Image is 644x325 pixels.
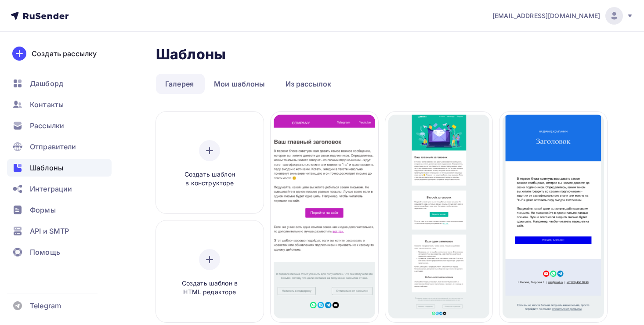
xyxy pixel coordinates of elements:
[156,74,203,94] a: Галерея
[30,205,56,215] span: Формы
[168,170,251,188] span: Создать шаблон в конструкторе
[30,120,64,131] span: Рассылки
[7,75,112,92] a: Дашборд
[168,279,251,297] span: Создать шаблон в HTML редакторе
[205,74,275,94] a: Мои шаблоны
[7,159,112,177] a: Шаблоны
[30,226,69,236] span: API и SMTP
[30,141,76,152] span: Отправители
[276,74,341,94] a: Из рассылок
[30,247,60,257] span: Помощь
[30,300,61,311] span: Telegram
[7,138,112,155] a: Отправители
[492,7,633,25] a: [EMAIL_ADDRESS][DOMAIN_NAME]
[7,201,112,219] a: Формы
[7,117,112,134] a: Рассылки
[30,78,63,89] span: Дашборд
[7,96,112,113] a: Контакты
[32,48,97,59] div: Создать рассылку
[30,99,64,110] span: Контакты
[492,11,600,20] span: [EMAIL_ADDRESS][DOMAIN_NAME]
[156,46,226,63] h2: Шаблоны
[30,184,72,194] span: Интеграции
[30,162,63,173] span: Шаблоны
